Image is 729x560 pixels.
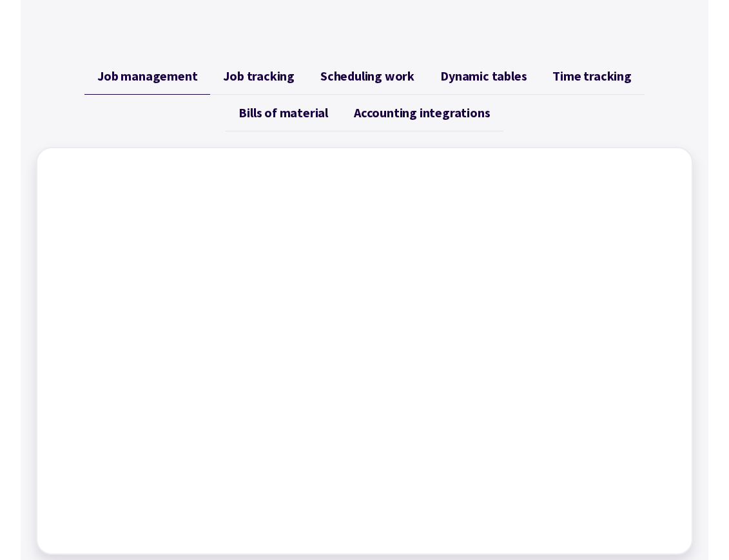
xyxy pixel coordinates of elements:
span: Job tracking [223,68,295,84]
span: Job management [97,68,197,84]
span: Time tracking [552,68,631,84]
iframe: Chat Widget [514,421,729,560]
span: Accounting integrations [354,105,490,121]
iframe: Factory - Job Management [50,161,679,541]
span: Dynamic tables [440,68,527,84]
span: Bills of material [238,105,328,121]
span: Scheduling work [320,68,414,84]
